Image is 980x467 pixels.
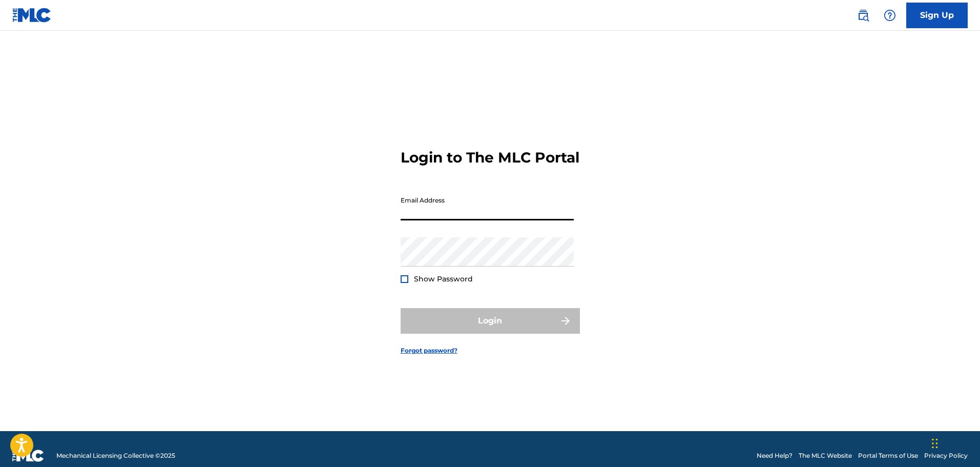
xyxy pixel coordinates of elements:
[924,451,968,460] a: Privacy Policy
[929,418,980,467] iframe: Chat Widget
[12,450,44,462] img: logo
[858,451,918,460] a: Portal Terms of Use
[857,9,869,22] img: search
[799,451,852,460] a: The MLC Website
[853,5,873,26] a: Public Search
[932,428,938,459] div: Drag
[880,5,900,26] div: Help
[414,274,473,283] span: Show Password
[56,451,175,460] span: Mechanical Licensing Collective © 2025
[906,3,968,28] a: Sign Up
[401,346,457,355] a: Forgot password?
[757,451,793,460] a: Need Help?
[401,149,579,167] h3: Login to The MLC Portal
[884,9,896,22] img: help
[12,8,52,23] img: MLC Logo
